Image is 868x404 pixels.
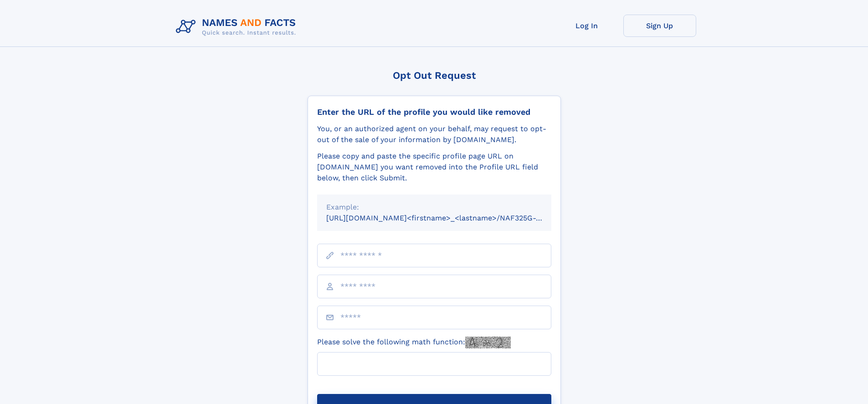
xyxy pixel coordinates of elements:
[623,15,696,37] a: Sign Up
[317,123,551,145] div: You, or an authorized agent on your behalf, may request to opt-out of the sale of your informatio...
[172,15,303,39] img: Logo Names and Facts
[317,151,551,184] div: Please copy and paste the specific profile page URL on [DOMAIN_NAME] you want removed into the Pr...
[326,214,569,222] small: [URL][DOMAIN_NAME]<firstname>_<lastname>/NAF325G-xxxxxxxx
[326,202,542,213] div: Example:
[550,15,623,37] a: Log In
[308,70,561,81] div: Opt Out Request
[317,107,551,117] div: Enter the URL of the profile you would like removed
[317,337,511,348] label: Please solve the following math function:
